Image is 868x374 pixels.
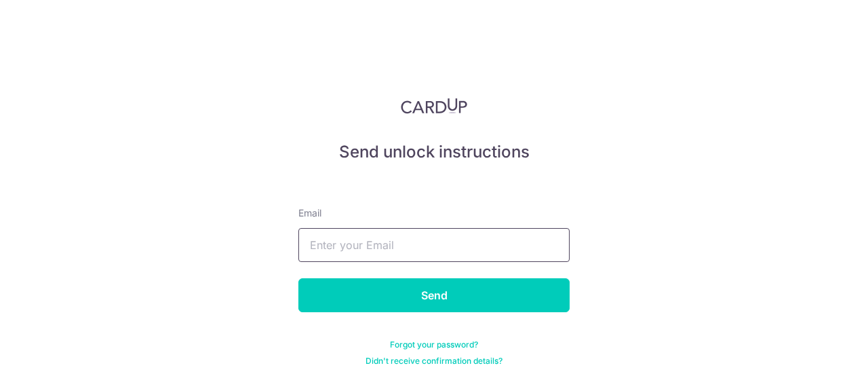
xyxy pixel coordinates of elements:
input: Send [298,278,570,312]
input: Enter your Email [298,228,570,262]
a: Didn't receive confirmation details? [366,356,502,367]
img: CardUp Logo [401,98,467,114]
h5: Send unlock instructions [298,141,570,163]
span: translation missing: en.devise.label.Email [298,207,321,219]
a: Forgot your password? [390,339,478,350]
